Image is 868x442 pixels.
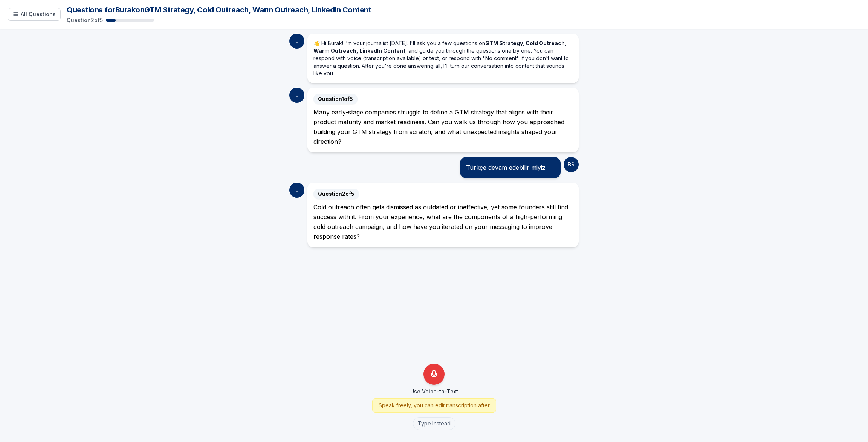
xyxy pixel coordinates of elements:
div: Cold outreach often gets dismissed as outdated or ineffective, yet some founders still find succe... [313,202,573,241]
span: All Questions [21,11,56,18]
button: Use Voice-to-Text [423,364,445,385]
div: L [289,183,304,198]
button: Type Instead [413,417,455,430]
p: Hi Burak! I'm your journalist [DATE]. I'll ask you a few questions on , and guide you through the... [313,40,573,77]
div: Türkçe devam edebilir miyiz [466,163,555,172]
p: Use Voice-to-Text [410,388,458,395]
button: Show all questions [8,8,61,21]
div: L [289,88,304,103]
p: Question 2 of 5 [67,17,103,24]
span: Question 1 of 5 [313,94,358,104]
div: Speak freely, you can edit transcription after [372,398,496,413]
div: Many early-stage companies struggle to define a GTM strategy that aligns with their product matur... [313,107,573,146]
div: L [289,34,304,49]
h1: Questions for Burak on GTM Strategy, Cold Outreach, Warm Outreach, LinkedIn Content [67,5,860,15]
span: 👋 [313,40,320,46]
div: BS [564,157,579,172]
span: Question 2 of 5 [313,189,359,199]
